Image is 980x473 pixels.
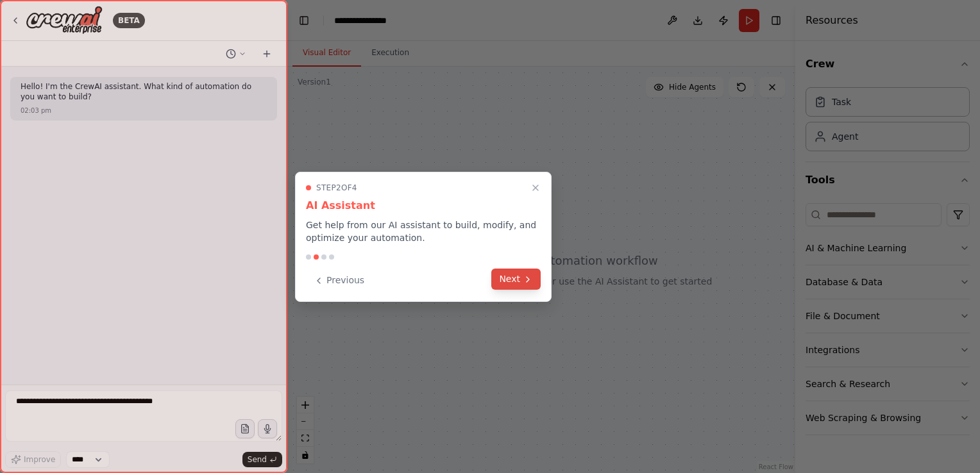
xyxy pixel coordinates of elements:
h3: AI Assistant [306,198,541,213]
button: Close walkthrough [528,180,543,195]
span: Step 2 of 4 [316,183,357,193]
button: Next [491,269,541,290]
button: Previous [306,270,372,291]
button: Hide left sidebar [295,12,313,29]
p: Get help from our AI assistant to build, modify, and optimize your automation. [306,219,541,244]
